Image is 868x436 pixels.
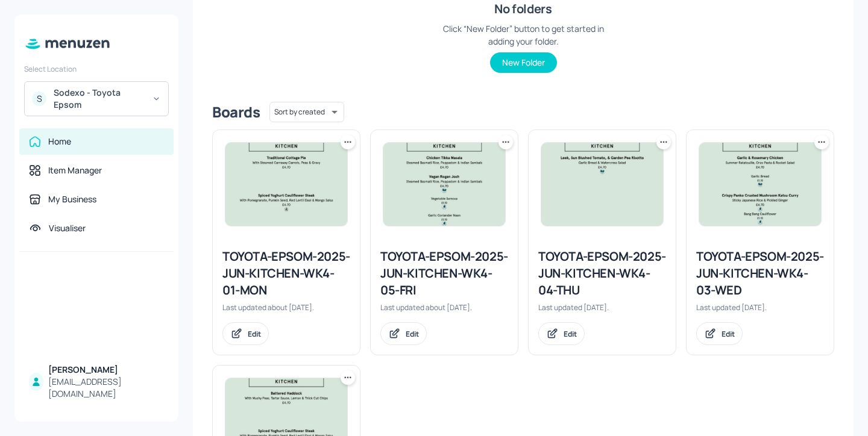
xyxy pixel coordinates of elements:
div: TOYOTA-EPSOM-2025-JUN-KITCHEN-WK4-05-FRI [380,248,508,299]
div: Edit [406,329,419,339]
div: TOYOTA-EPSOM-2025-JUN-KITCHEN-WK4-04-THU [538,248,666,299]
div: [PERSON_NAME] [48,364,164,376]
div: Sodexo - Toyota Epsom [54,87,145,111]
div: No folders [494,1,552,17]
img: 2025-09-03-1756897098130xafc56qlh3c.jpeg [699,143,821,226]
div: Last updated about [DATE]. [222,302,350,313]
button: New Folder [490,52,557,73]
div: Edit [564,329,577,339]
div: Last updated about [DATE]. [380,302,508,313]
div: My Business [48,193,96,205]
div: Home [48,135,71,148]
div: TOYOTA-EPSOM-2025-JUN-KITCHEN-WK4-01-MON [222,248,350,299]
div: TOYOTA-EPSOM-2025-JUN-KITCHEN-WK4-03-WED [696,248,824,299]
div: Visualiser [49,222,86,234]
img: 2025-09-04-1756972844460xvevdyy9fwa.jpeg [541,143,663,226]
div: Last updated [DATE]. [696,302,824,313]
img: 2025-08-02-1754150070422hjqrqu38hkg.jpeg [383,143,505,226]
div: Edit [248,329,261,339]
div: Item Manager [48,164,102,176]
div: Select Location [24,64,169,74]
div: S [32,92,46,106]
img: 2025-08-01-1754068202010hi9qpyb1ad.jpeg [225,143,347,226]
div: Boards [212,102,260,122]
div: Click “New Folder” button to get started in adding your folder. [433,22,614,48]
div: Last updated [DATE]. [538,302,666,313]
div: [EMAIL_ADDRESS][DOMAIN_NAME] [48,376,164,400]
div: Edit [722,329,735,339]
div: Sort by created [269,100,344,124]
